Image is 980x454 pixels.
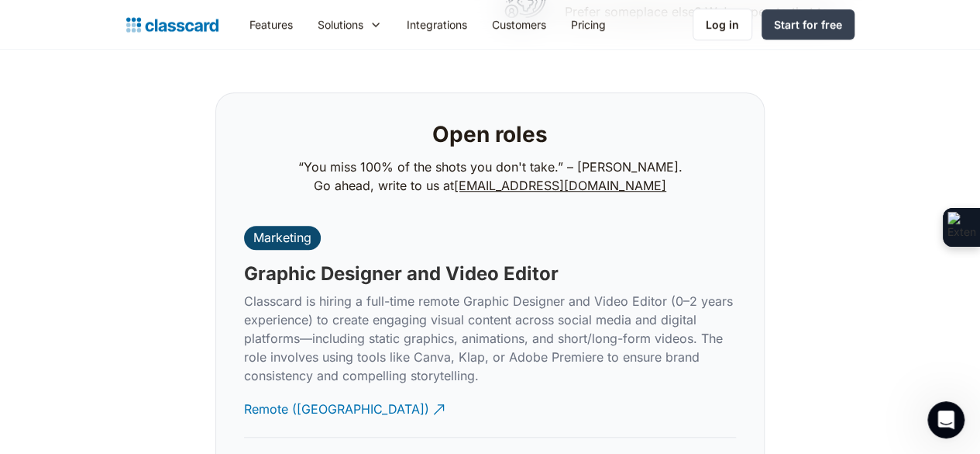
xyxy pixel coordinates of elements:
p: Classcard is hiring a full-time remote Graphic Designer and Video Editor (0–2 years experience) t... [244,292,736,385]
h3: Graphic Designer and Video Editor [244,262,559,286]
a: Start for free [762,9,854,40]
iframe: Intercom live chat [927,401,965,438]
div: Start for free [774,16,842,33]
a: Integrations [394,7,480,42]
a: Customers [480,7,559,42]
div: Marketing [253,230,311,245]
a: Remote ([GEOGRAPHIC_DATA]) [244,388,447,431]
a: [EMAIL_ADDRESS][DOMAIN_NAME] [454,178,666,193]
div: Solutions [318,16,363,33]
a: Features [237,7,305,42]
a: Log in [693,9,752,40]
h2: Open roles [432,121,548,148]
div: Solutions [305,7,394,42]
img: Extension Icon [947,212,975,243]
p: “You miss 100% of the shots you don't take.” – [PERSON_NAME]. Go ahead, write to us at [298,158,683,195]
div: Remote ([GEOGRAPHIC_DATA]) [244,388,429,418]
a: Pricing [559,7,618,42]
div: Log in [706,16,739,33]
a: home [126,14,218,36]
